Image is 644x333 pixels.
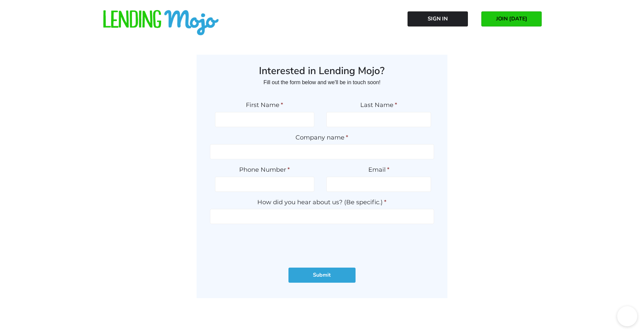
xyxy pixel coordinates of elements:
[210,77,434,88] p: Fill out the form below and we'll be in touch soon!
[215,101,315,109] label: First Name
[428,16,448,22] span: Sign In
[271,231,373,257] iframe: reCAPTCHA
[617,306,637,326] iframe: chat widget
[496,16,527,22] span: JOIN [DATE]
[288,268,356,283] input: Submit
[210,134,434,142] label: Company name
[102,10,220,36] img: lm-horizontal-logo
[210,65,434,77] h3: Interested in Lending Mojo?
[210,199,434,206] label: How did you hear about us? (Be specific.)
[326,101,431,109] label: Last Name
[408,11,468,26] a: Sign In
[326,166,431,174] label: Email
[215,166,315,174] label: Phone Number
[481,11,542,26] a: JOIN [DATE]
